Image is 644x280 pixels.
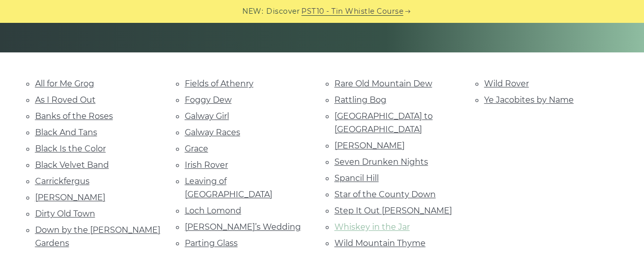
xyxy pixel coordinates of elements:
a: Star of the County Down [334,190,436,199]
a: Wild Rover [484,79,529,88]
a: Irish Rover [185,160,228,170]
a: Black And Tans [35,128,97,137]
a: Rattling Bog [334,95,386,105]
a: Fields of Athenry [185,79,254,88]
a: Ye Jacobites by Name [484,95,574,105]
a: Galway Girl [185,111,229,121]
a: Galway Races [185,128,240,137]
span: Discover [266,6,300,17]
a: As I Roved Out [35,95,96,105]
a: Whiskey in the Jar [334,222,410,232]
a: [PERSON_NAME] [334,141,405,150]
a: Wild Mountain Thyme [334,238,426,248]
a: [GEOGRAPHIC_DATA] to [GEOGRAPHIC_DATA] [334,111,433,134]
a: [PERSON_NAME]’s Wedding [185,222,301,232]
a: Foggy Dew [185,95,232,105]
a: Black Velvet Band [35,160,109,170]
a: Parting Glass [185,238,238,248]
a: Carrickfergus [35,176,90,186]
a: Seven Drunken Nights [334,157,428,167]
a: Dirty Old Town [35,209,95,219]
a: All for Me Grog [35,79,94,88]
a: Step It Out [PERSON_NAME] [334,206,452,215]
a: Rare Old Mountain Dew [334,79,432,88]
a: Spancil Hill [334,173,379,183]
a: Leaving of [GEOGRAPHIC_DATA] [185,176,272,199]
a: PST10 - Tin Whistle Course [301,6,403,17]
a: [PERSON_NAME] [35,193,105,202]
a: Down by the [PERSON_NAME] Gardens [35,225,160,248]
a: Grace [185,144,208,153]
a: Loch Lomond [185,206,241,215]
span: NEW: [242,6,263,17]
a: Black Is the Color [35,144,106,153]
a: Banks of the Roses [35,111,113,121]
